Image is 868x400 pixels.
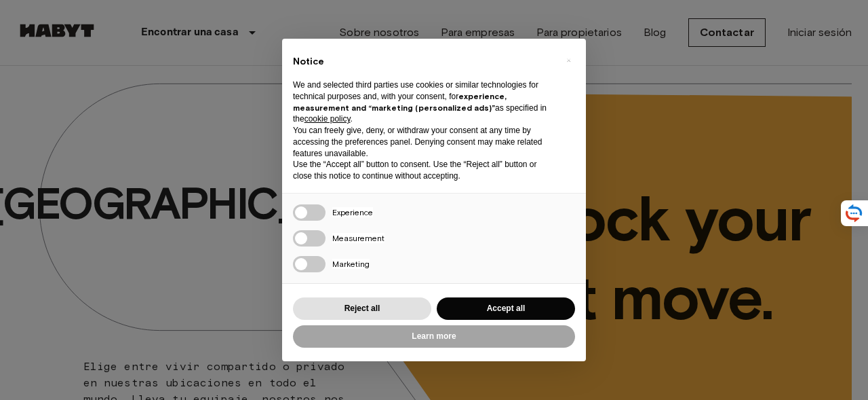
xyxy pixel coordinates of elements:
h2: Notice [293,55,553,69]
span: Experience [332,207,373,217]
button: Learn more [293,325,575,348]
button: Close this notice [557,50,579,71]
button: Accept all [437,297,575,320]
span: Marketing [332,259,370,269]
button: Reject all [293,297,431,320]
span: Measurement [332,233,384,243]
a: cookie policy [304,114,351,124]
p: We and selected third parties use cookies or similar technologies for technical purposes and, wit... [293,79,553,125]
strong: experience, measurement and “marketing (personalized ads)” [293,91,507,113]
p: Use the “Accept all” button to consent. Use the “Reject all” button or close this notice to conti... [293,159,553,182]
p: You can freely give, deny, or withdraw your consent at any time by accessing the preferences pane... [293,125,553,159]
span: × [566,52,571,69]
